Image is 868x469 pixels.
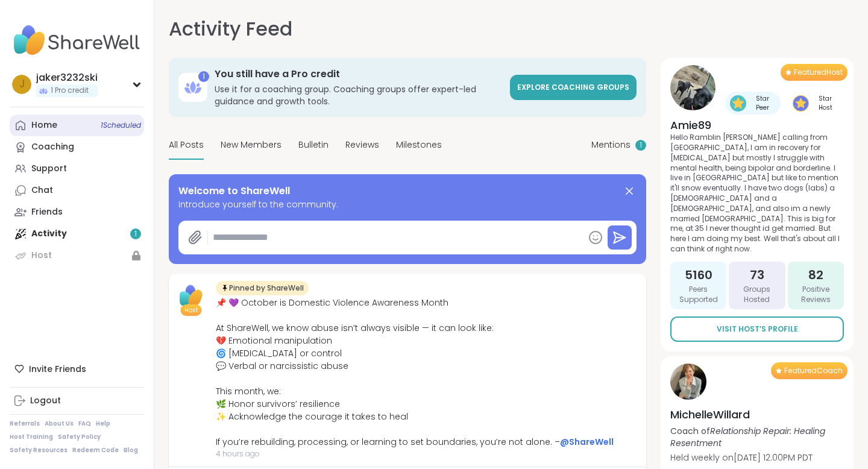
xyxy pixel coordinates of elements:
a: @ShareWell [560,436,614,448]
span: Visit Host’s Profile [717,324,798,335]
i: Relationship Repair: Healing Resentment [670,425,825,449]
span: Star Peer [749,94,776,112]
a: About Us [45,420,74,428]
img: Amie89 [670,65,715,110]
h3: You still have a Pro credit [215,68,503,81]
span: Host [184,306,198,315]
span: 1 Scheduled [101,121,141,130]
div: Invite Friends [10,358,144,380]
span: Introduce yourself to the community. [178,198,637,211]
div: Home [31,119,57,131]
a: Help [96,420,110,428]
span: Star Host [811,94,839,112]
span: 4 hours ago [216,449,614,459]
span: Featured Coach [784,366,843,376]
div: Support [31,163,67,175]
a: Coaching [10,136,144,158]
div: Pinned by ShareWell [216,281,309,295]
img: Star Peer [730,95,746,112]
a: Safety Policy [58,433,101,441]
div: 1 [198,71,209,82]
h4: MichelleWillard [670,407,844,422]
a: Home1Scheduled [10,115,144,136]
div: 📌 💜 October is Domestic Violence Awareness Month At ShareWell, we know abuse isn’t always visible... [216,297,614,449]
a: Visit Host’s Profile [670,316,844,342]
span: Explore Coaching Groups [517,82,629,92]
h3: Use it for a coaching group. Coaching groups offer expert-led guidance and growth tools. [215,83,503,107]
div: Coaching [31,141,74,153]
span: Milestones [396,139,442,151]
a: Support [10,158,144,180]
span: New Members [221,139,281,151]
a: Safety Resources [10,446,68,455]
p: Held weekly on [DATE] 12:00PM PDT [670,452,844,464]
span: 1 Pro credit [51,86,89,96]
div: Host [31,250,52,262]
p: Hello Ramblin [PERSON_NAME] calling from [GEOGRAPHIC_DATA], I am in recovery for [MEDICAL_DATA] b... [670,133,844,254]
span: Mentions [591,139,631,151]
a: Explore Coaching Groups [510,75,637,100]
a: Host [10,245,144,266]
a: Friends [10,201,144,223]
span: Groups Hosted [734,285,780,305]
img: ShareWell [176,281,206,311]
span: 73 [750,266,764,283]
span: Bulletin [298,139,329,151]
span: Featured Host [794,68,843,77]
h1: Activity Feed [169,14,292,43]
span: 1 [640,140,642,151]
h4: Amie89 [670,118,844,133]
img: ShareWell Nav Logo [10,19,144,61]
a: Logout [10,390,144,412]
a: FAQ [78,420,91,428]
span: Positive Reviews [793,285,839,305]
span: Peers Supported [675,285,722,305]
img: MichelleWillard [670,364,706,400]
span: All Posts [169,139,204,151]
a: Host Training [10,433,53,441]
span: 5160 [685,266,712,283]
div: Logout [30,395,61,407]
div: jaker3232ski [36,71,98,84]
div: Chat [31,184,53,197]
a: Chat [10,180,144,201]
div: Friends [31,206,63,218]
p: Coach of [670,425,844,449]
a: Referrals [10,420,40,428]
span: Reviews [345,139,379,151]
img: Star Host [793,95,809,112]
span: Welcome to ShareWell [178,184,290,198]
span: 82 [808,266,823,283]
a: Redeem Code [72,446,119,455]
a: Blog [124,446,138,455]
span: j [19,77,25,92]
